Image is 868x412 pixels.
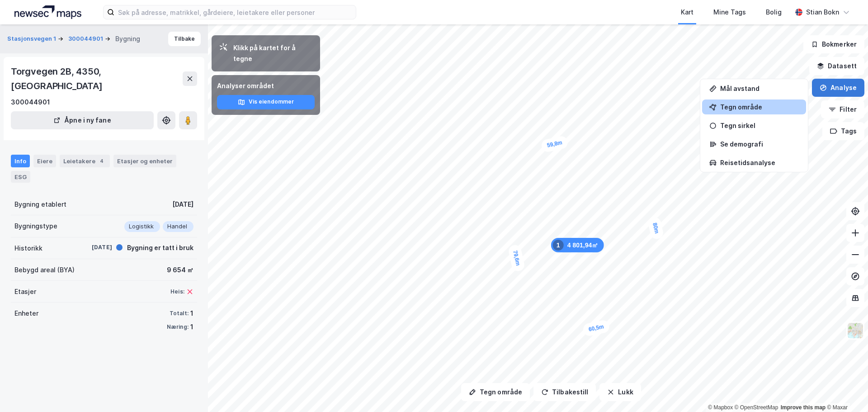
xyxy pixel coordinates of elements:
button: Filter [821,100,864,118]
div: Mål avstand [720,85,799,92]
div: 1 [190,308,193,319]
div: Leietakere [60,155,110,167]
div: Bolig [766,7,782,18]
a: OpenStreetMap [735,404,778,411]
div: Stian Bokn [806,7,839,18]
div: Etasjer og enheter [117,157,173,165]
div: Bebygd areal (BYA) [14,265,75,275]
div: Næring: [167,323,189,331]
div: Bygning etablert [14,199,66,210]
button: 300044901 [68,34,105,43]
div: Info [11,155,30,167]
div: Map marker [647,216,664,240]
div: Reisetidsanalyse [720,159,799,166]
div: Bygningstype [14,221,57,232]
img: Z [847,322,864,339]
input: Søk på adresse, matrikkel, gårdeiere, leietakere eller personer [114,5,356,19]
div: 9 654 ㎡ [167,265,193,275]
div: Eiere [33,155,56,167]
a: Improve this map [781,404,826,411]
div: Map marker [508,244,526,272]
div: [DATE] [76,243,112,251]
div: ESG [11,171,30,183]
a: Mapbox [708,404,733,411]
div: 300044901 [11,97,50,108]
div: Map marker [582,319,611,337]
button: Tags [822,122,864,140]
div: Map marker [540,135,569,153]
div: Enheter [14,308,38,319]
div: 4 [97,156,106,166]
button: Vis eiendommer [217,95,315,109]
div: Mine Tags [713,7,746,18]
div: Totalt: [170,310,189,317]
button: Analyse [812,79,864,97]
div: Heis: [170,288,184,295]
div: Analyser området [217,81,315,91]
div: Torgvegen 2B, 4350, [GEOGRAPHIC_DATA] [11,64,183,93]
div: Klikk på kartet for å tegne [233,43,313,64]
div: Bygning [115,33,140,44]
button: Bokmerker [803,35,864,53]
div: 1 [553,240,564,251]
img: logo.a4113a55bc3d86da70a041830d287a7e.svg [14,5,81,19]
div: Map marker [551,238,604,252]
button: Åpne i ny fane [11,111,154,129]
div: [DATE] [172,199,193,210]
button: Tilbakestill [533,383,596,401]
button: Datasett [809,57,864,75]
div: Tegn sirkel [720,122,799,129]
div: Se demografi [720,140,799,148]
button: Stasjonsvegen 1 [7,34,58,43]
iframe: Chat Widget [823,369,868,412]
div: Kart [681,7,693,18]
button: Tilbake [168,32,201,46]
div: Historikk [14,243,42,254]
div: Tegn område [720,103,799,111]
div: Kontrollprogram for chat [823,369,868,412]
button: Lukk [599,383,641,401]
div: Etasjer [14,286,36,297]
div: Bygning er tatt i bruk [127,242,193,253]
div: 1 [190,322,193,332]
button: Tegn område [461,383,530,401]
